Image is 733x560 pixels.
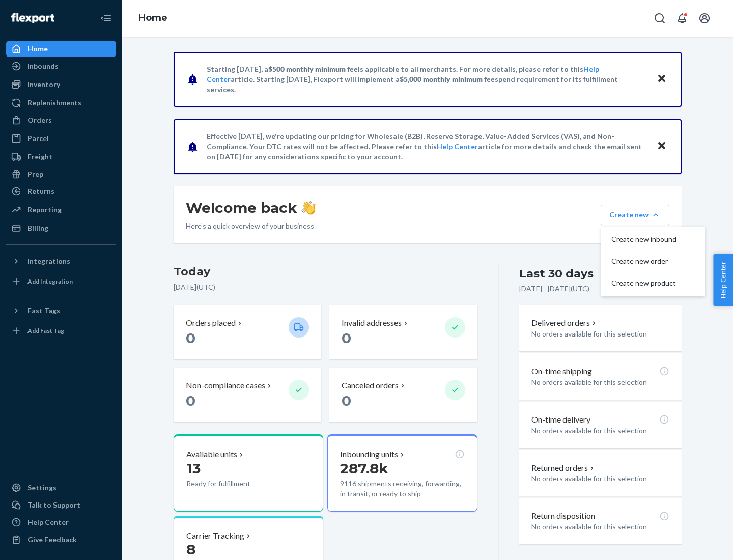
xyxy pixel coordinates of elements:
[400,75,495,83] span: $5,000 monthly minimum fee
[6,531,116,548] button: Give Feedback
[27,500,80,510] div: Talk to Support
[6,149,116,165] a: Freight
[174,282,477,292] p: [DATE] ( UTC )
[186,221,316,231] p: Here’s a quick overview of your business
[6,253,116,269] button: Integrations
[342,380,399,391] p: Canceled orders
[27,223,48,233] div: Billing
[531,462,596,474] button: Returned orders
[601,205,669,225] button: Create newCreate new inboundCreate new orderCreate new product
[611,279,676,287] span: Create new product
[603,272,703,294] button: Create new product
[27,61,59,71] div: Inbounds
[27,483,57,493] div: Settings
[27,535,77,545] div: Give Feedback
[186,479,280,489] p: Ready for fulfillment
[174,368,321,422] button: Non-compliance cases 0
[342,317,402,329] p: Invalid addresses
[27,517,69,527] div: Help Center
[531,473,669,484] p: No orders available for this selection
[186,329,195,347] span: 0
[327,434,477,512] button: Inbounding units287.8k9116 shipments receiving, forwarding, in transit, or ready to ship
[519,284,589,294] p: [DATE] - [DATE] ( UTC )
[174,434,323,512] button: Available units13Ready for fulfillment
[603,229,703,250] button: Create new inbound
[27,305,60,316] div: Fast Tags
[27,79,60,90] div: Inventory
[6,302,116,319] button: Fast Tags
[27,98,81,108] div: Replenishments
[531,522,669,532] p: No orders available for this selection
[96,8,116,29] button: Close Navigation
[27,152,52,162] div: Freight
[531,377,669,387] p: No orders available for this selection
[340,460,388,477] span: 287.8k
[301,201,316,215] img: hand-wave emoji
[531,510,595,522] p: Return disposition
[27,277,73,286] div: Add Integration
[655,72,668,87] button: Close
[207,64,647,95] p: Starting [DATE], a is applicable to all merchants. For more details, please refer to this article...
[329,305,477,359] button: Invalid addresses 0
[27,186,54,197] div: Returns
[531,414,590,426] p: On-time delivery
[6,130,116,147] a: Parcel
[329,368,477,422] button: Canceled orders 0
[130,4,176,33] ol: breadcrumbs
[27,169,43,179] div: Prep
[611,236,676,243] span: Create new inbound
[186,541,195,558] span: 8
[186,530,244,542] p: Carrier Tracking
[6,273,116,290] a: Add Integration
[531,366,592,377] p: On-time shipping
[6,112,116,128] a: Orders
[27,256,70,266] div: Integrations
[174,305,321,359] button: Orders placed 0
[27,326,64,335] div: Add Fast Tag
[655,139,668,154] button: Close
[174,264,477,280] h3: Today
[6,58,116,74] a: Inbounds
[6,514,116,530] a: Help Center
[342,329,351,347] span: 0
[437,142,478,151] a: Help Center
[268,65,358,73] span: $500 monthly minimum fee
[186,317,236,329] p: Orders placed
[6,323,116,339] a: Add Fast Tag
[531,329,669,339] p: No orders available for this selection
[6,220,116,236] a: Billing
[713,254,733,306] button: Help Center
[340,479,464,499] p: 9116 shipments receiving, forwarding, in transit, or ready to ship
[207,131,647,162] p: Effective [DATE], we're updating our pricing for Wholesale (B2B), Reserve Storage, Value-Added Se...
[186,199,316,217] h1: Welcome back
[186,392,195,409] span: 0
[6,95,116,111] a: Replenishments
[340,449,398,460] p: Inbounding units
[186,460,201,477] span: 13
[6,202,116,218] a: Reporting
[342,392,351,409] span: 0
[27,133,49,144] div: Parcel
[6,183,116,200] a: Returns
[186,449,237,460] p: Available units
[603,250,703,272] button: Create new order
[6,166,116,182] a: Prep
[186,380,265,391] p: Non-compliance cases
[6,480,116,496] a: Settings
[531,426,669,436] p: No orders available for this selection
[27,115,52,125] div: Orders
[611,258,676,265] span: Create new order
[694,8,715,29] button: Open account menu
[650,8,670,29] button: Open Search Box
[6,497,116,513] a: Talk to Support
[531,317,598,329] button: Delivered orders
[519,266,594,282] div: Last 30 days
[672,8,692,29] button: Open notifications
[11,13,54,23] img: Flexport logo
[27,205,62,215] div: Reporting
[6,41,116,57] a: Home
[27,44,48,54] div: Home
